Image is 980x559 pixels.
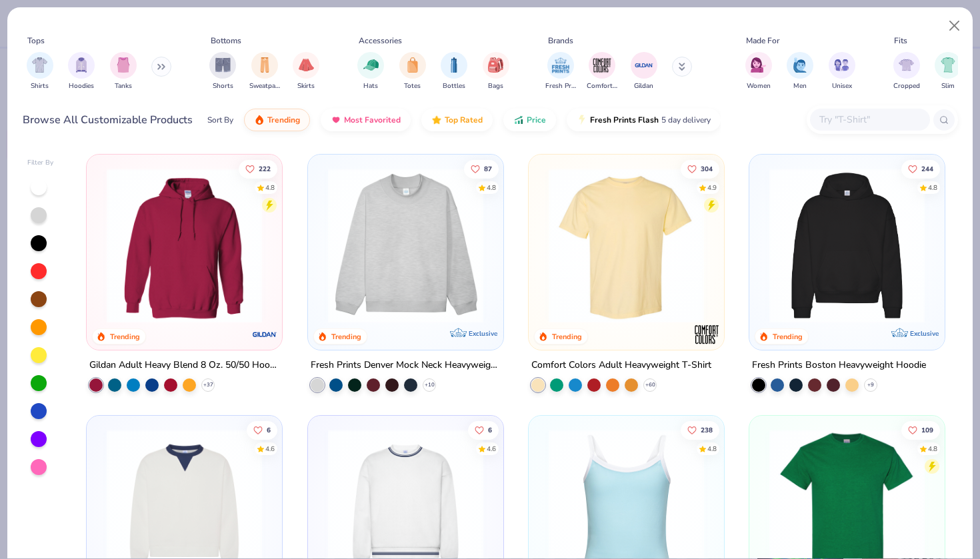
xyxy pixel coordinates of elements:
button: Like [463,159,498,178]
button: filter button [27,52,53,91]
button: filter button [483,52,509,91]
button: filter button [441,52,467,91]
img: Comfort Colors logo [693,321,720,348]
button: Trending [244,109,310,131]
button: filter button [545,52,576,91]
span: Bottles [443,81,465,91]
img: TopRated.gif [431,115,442,125]
div: 4.8 [928,444,937,454]
span: Shirts [31,81,49,91]
button: Price [503,109,556,131]
span: 6 [267,427,271,434]
div: 4.8 [707,444,717,454]
button: Like [467,421,498,440]
span: Unisex [832,81,852,91]
span: Slim [941,81,955,91]
img: Women Image [751,57,766,73]
button: Top Rated [421,109,493,131]
span: + 37 [203,381,213,389]
div: Comfort Colors Adult Heavyweight T-Shirt [531,357,711,374]
div: filter for Totes [399,52,426,91]
div: filter for Comfort Colors [587,52,617,91]
div: filter for Hats [357,52,384,91]
span: Tanks [115,81,132,91]
span: Sweatpants [249,81,280,91]
div: filter for Sweatpants [249,52,280,91]
img: Cropped Image [899,57,914,73]
img: flash.gif [577,115,587,125]
div: filter for Fresh Prints [545,52,576,91]
img: f5d85501-0dbb-4ee4-b115-c08fa3845d83 [321,168,490,323]
button: filter button [893,52,920,91]
div: filter for Hoodies [68,52,95,91]
span: Bags [488,81,503,91]
span: 109 [921,427,933,434]
div: Fits [894,35,907,47]
div: filter for Bags [483,52,509,91]
button: filter button [68,52,95,91]
span: 5 day delivery [661,113,711,128]
button: filter button [787,52,813,91]
img: Hats Image [363,57,379,73]
img: most_fav.gif [331,115,341,125]
span: + 10 [424,381,434,389]
div: Brands [548,35,573,47]
span: Cropped [893,81,920,91]
div: filter for Shorts [209,52,236,91]
img: trending.gif [254,115,265,125]
button: Like [901,421,940,440]
div: filter for Bottles [441,52,467,91]
div: filter for Slim [935,52,961,91]
span: Hoodies [69,81,94,91]
button: Most Favorited [321,109,411,131]
button: Like [247,421,277,440]
button: filter button [110,52,137,91]
span: 87 [483,165,491,172]
span: Price [527,115,546,125]
img: Hoodies Image [74,57,89,73]
div: filter for Men [787,52,813,91]
img: Bottles Image [447,57,461,73]
span: Exclusive [469,329,497,338]
button: filter button [399,52,426,91]
span: 244 [921,165,933,172]
button: filter button [745,52,772,91]
div: filter for Tanks [110,52,137,91]
img: Tanks Image [116,57,131,73]
button: filter button [829,52,855,91]
button: Close [942,13,967,39]
span: + 9 [867,381,874,389]
span: Totes [404,81,421,91]
span: Shorts [213,81,233,91]
span: 238 [701,427,713,434]
div: Accessories [359,35,402,47]
div: filter for Skirts [293,52,319,91]
div: filter for Unisex [829,52,855,91]
div: filter for Women [745,52,772,91]
div: Browse All Customizable Products [23,112,193,128]
button: filter button [357,52,384,91]
span: + 60 [645,381,655,389]
button: Fresh Prints Flash5 day delivery [567,109,721,131]
img: Shirts Image [32,57,47,73]
div: Sort By [207,114,233,126]
img: 01756b78-01f6-4cc6-8d8a-3c30c1a0c8ac [100,168,269,323]
img: Skirts Image [299,57,314,73]
div: Gildan Adult Heavy Blend 8 Oz. 50/50 Hooded Sweatshirt [89,357,279,374]
div: Fresh Prints Boston Heavyweight Hoodie [752,357,926,374]
button: filter button [249,52,280,91]
div: 4.6 [486,444,495,454]
img: 91acfc32-fd48-4d6b-bdad-a4c1a30ac3fc [763,168,931,323]
button: Like [901,159,940,178]
div: 4.8 [265,183,275,193]
img: Totes Image [405,57,420,73]
span: Gildan [634,81,653,91]
div: Fresh Prints Denver Mock Neck Heavyweight Sweatshirt [311,357,501,374]
span: Women [747,81,771,91]
img: Sweatpants Image [257,57,272,73]
span: Exclusive [910,329,939,338]
img: 029b8af0-80e6-406f-9fdc-fdf898547912 [542,168,711,323]
span: 222 [259,165,271,172]
span: Trending [267,115,300,125]
img: Gildan logo [252,321,279,348]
